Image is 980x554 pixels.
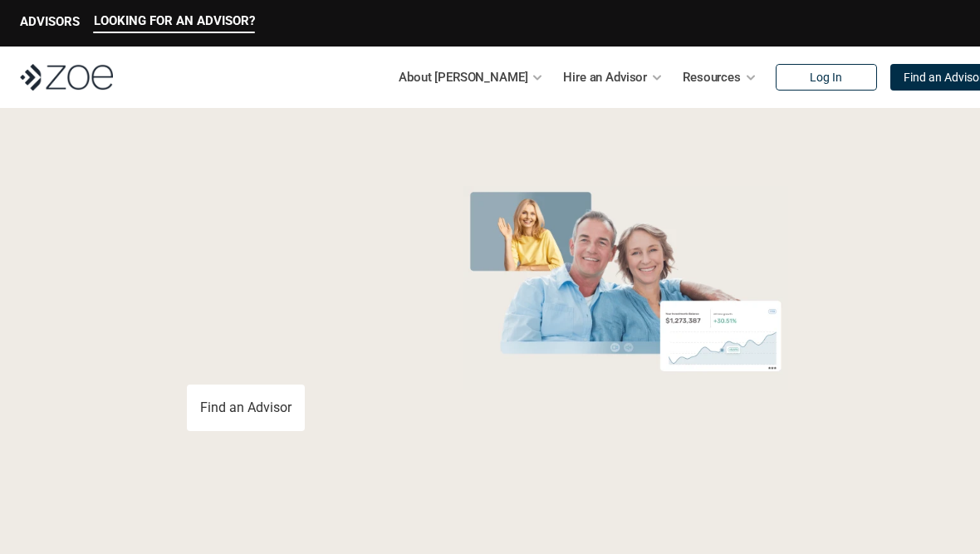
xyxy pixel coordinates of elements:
[810,71,842,85] p: Log In
[20,14,80,29] p: ADVISORS
[492,400,760,406] em: The information in the visuals above is for illustrative purposes only and does not represent an ...
[187,161,458,297] p: Grow Your Wealth with a Financial Advisor
[187,385,305,431] a: Find an Advisor
[94,13,255,28] p: LOOKING FOR AN ADVISOR?
[399,65,527,90] p: About [PERSON_NAME]
[683,65,741,90] p: Resources
[187,316,458,365] p: You deserve an advisor you can trust. [PERSON_NAME], hire, and invest with vetted, fiduciary, fin...
[563,65,647,90] p: Hire an Advisor
[200,400,292,415] p: Find an Advisor
[776,64,877,91] a: Log In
